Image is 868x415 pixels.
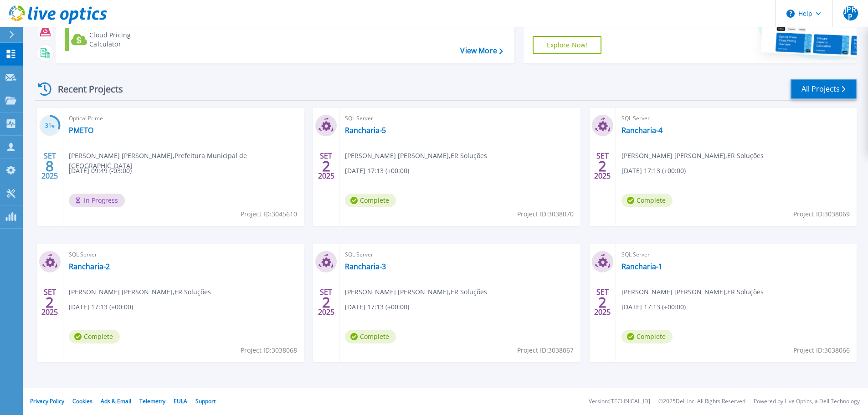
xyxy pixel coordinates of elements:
[139,397,165,405] a: Telemetry
[322,162,330,170] span: 2
[621,151,764,161] span: [PERSON_NAME] [PERSON_NAME] , ER Soluções
[793,209,850,219] span: Project ID: 3038069
[621,113,851,123] span: SQL Server
[46,298,54,306] span: 2
[621,126,663,135] a: Rancharia-4
[69,330,120,343] span: Complete
[598,162,606,170] span: 2
[345,166,409,176] span: [DATE] 17:13 (+00:00)
[791,79,857,99] a: All Projects
[621,330,673,343] span: Complete
[621,302,686,312] span: [DATE] 17:13 (+00:00)
[69,194,125,207] span: In Progress
[793,345,850,355] span: Project ID: 3038066
[754,399,860,405] li: Powered by Live Optics, a Dell Technology
[517,345,574,355] span: Project ID: 3038067
[318,149,335,183] div: SET 2025
[345,302,409,312] span: [DATE] 17:13 (+00:00)
[72,397,92,405] a: Cookies
[69,262,110,271] a: Rancharia-2
[318,286,335,319] div: SET 2025
[69,113,298,123] span: Optical Prime
[69,287,211,297] span: [PERSON_NAME] [PERSON_NAME] , ER Soluções
[195,397,216,405] a: Support
[69,302,133,312] span: [DATE] 17:13 (+00:00)
[345,262,386,271] a: Rancharia-3
[621,250,851,260] span: SQL Server
[621,287,764,297] span: [PERSON_NAME] [PERSON_NAME] , ER Soluções
[345,126,386,135] a: Rancharia-5
[69,166,132,176] span: [DATE] 09:49 (-03:00)
[51,123,55,128] span: %
[30,397,64,405] a: Privacy Policy
[621,194,673,207] span: Complete
[174,397,187,405] a: EULA
[621,166,686,176] span: [DATE] 17:13 (+00:00)
[69,151,304,171] span: [PERSON_NAME] [PERSON_NAME] , Prefeitura Municipal de [GEOGRAPHIC_DATA]
[345,151,487,161] span: [PERSON_NAME] [PERSON_NAME] , ER Soluções
[241,345,297,355] span: Project ID: 3038068
[89,31,162,49] div: Cloud Pricing Calculator
[322,298,330,306] span: 2
[598,298,606,306] span: 2
[101,397,131,405] a: Ads & Email
[69,250,298,260] span: SQL Server
[517,209,574,219] span: Project ID: 3038070
[533,36,602,54] a: Explore Now!
[589,399,650,405] li: Version: [TECHNICAL_ID]
[69,126,93,135] a: PMETO
[41,149,58,183] div: SET 2025
[41,286,58,319] div: SET 2025
[46,162,54,170] span: 8
[345,194,396,207] span: Complete
[843,6,858,20] span: JPRP
[65,28,166,51] a: Cloud Pricing Calculator
[594,286,611,319] div: SET 2025
[621,262,663,271] a: Rancharia-1
[35,78,135,100] div: Recent Projects
[39,121,61,131] h3: 31
[345,287,487,297] span: [PERSON_NAME] [PERSON_NAME] , ER Soluções
[345,330,396,343] span: Complete
[658,399,745,405] li: © 2025 Dell Inc. All Rights Reserved
[345,250,575,260] span: SQL Server
[594,149,611,183] div: SET 2025
[460,46,503,55] a: View More
[345,113,575,123] span: SQL Server
[241,209,297,219] span: Project ID: 3045610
